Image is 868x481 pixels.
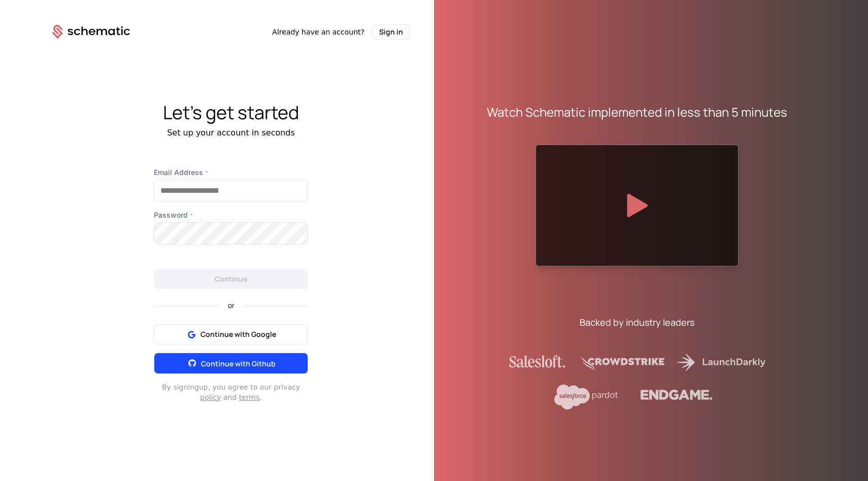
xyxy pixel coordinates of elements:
a: policy [200,393,221,401]
button: Continue with Github [154,353,308,374]
label: Email Address [154,167,308,178]
div: Backed by industry leaders [580,315,694,329]
label: Password [154,210,308,220]
button: Continue with Google [154,324,308,345]
div: Set up your account in seconds [28,127,434,139]
button: Sign in [373,24,410,40]
span: Continue with Github [201,359,276,368]
div: By signing up , you agree to our privacy and . [154,382,308,402]
div: Watch Schematic implemented in less than 5 minutes [487,104,787,120]
a: terms [239,393,260,401]
button: Continue [154,269,308,289]
span: or [220,302,243,309]
span: Already have an account? [272,27,364,37]
div: Let's get started [28,102,434,123]
span: Continue with Google [201,329,276,339]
